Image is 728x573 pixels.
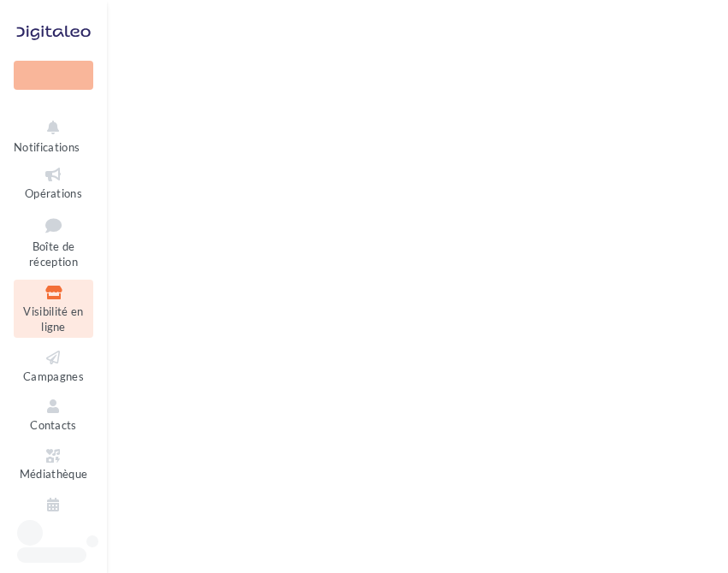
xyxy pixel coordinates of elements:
span: Notifications [14,140,80,154]
span: Opérations [25,186,82,200]
span: Contacts [30,418,77,432]
a: Campagnes [14,345,93,387]
a: Visibilité en ligne [14,280,93,338]
span: Médiathèque [20,468,88,481]
a: Médiathèque [14,443,93,485]
a: Contacts [14,393,93,435]
div: Nouvelle campagne [14,61,93,90]
a: Calendrier [14,492,93,534]
a: Opérations [14,162,93,204]
a: Boîte de réception [14,210,93,273]
span: Boîte de réception [29,239,78,269]
span: Visibilité en ligne [23,304,83,334]
span: Campagnes [23,369,84,383]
